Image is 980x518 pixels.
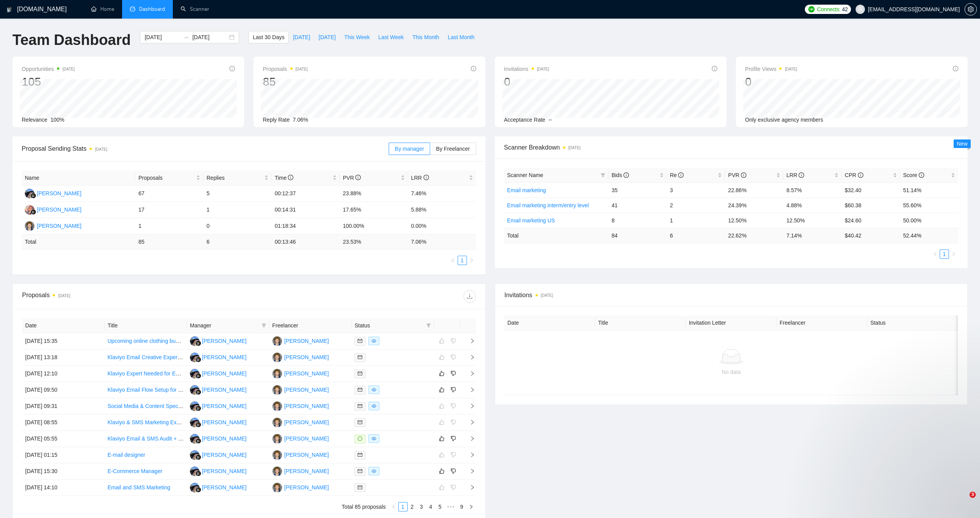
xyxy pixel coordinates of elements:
[145,33,180,41] input: Start date
[275,175,293,181] span: Time
[202,418,246,427] div: [PERSON_NAME]
[135,234,203,250] td: 85
[343,175,361,181] span: PVR
[449,466,458,476] button: dislike
[284,418,329,427] div: [PERSON_NAME]
[842,5,848,14] span: 42
[202,402,246,410] div: [PERSON_NAME]
[340,31,374,43] button: This Week
[940,250,949,259] li: 1
[22,74,75,89] div: 105
[667,228,725,243] td: 6
[712,66,717,71] span: info-circle
[190,435,246,441] a: AA[PERSON_NAME]
[91,6,114,12] a: homeHome
[25,190,81,196] a: AA[PERSON_NAME]
[845,172,863,178] span: CPR
[568,146,580,150] time: [DATE]
[957,141,968,147] span: New
[284,467,329,475] div: [PERSON_NAME]
[183,34,189,40] span: to
[900,228,958,243] td: 52.44 %
[272,370,329,376] a: ME[PERSON_NAME]
[272,234,340,250] td: 00:13:46
[202,434,246,443] div: [PERSON_NAME]
[203,186,272,202] td: 5
[358,339,362,343] span: mail
[229,66,235,71] span: info-circle
[391,504,396,509] span: left
[507,187,546,193] a: Email marketing
[190,468,246,474] a: AA[PERSON_NAME]
[467,502,476,511] button: right
[467,256,476,265] li: Next Page
[284,369,329,378] div: [PERSON_NAME]
[203,202,272,218] td: 1
[37,189,81,198] div: [PERSON_NAME]
[467,502,476,511] li: Next Page
[548,117,552,123] span: --
[22,290,249,303] div: Proposals
[108,452,145,458] a: E-mail designer
[190,434,200,444] img: AA
[108,484,171,490] a: Email and SMS Marketing
[919,172,924,178] span: info-circle
[135,202,203,218] td: 17
[284,402,329,410] div: [PERSON_NAME]
[449,369,458,378] button: dislike
[436,502,445,511] li: 5
[443,31,479,43] button: Last Month
[507,202,589,208] a: Email marketing interm/entry level
[22,234,135,250] td: Total
[537,67,549,71] time: [DATE]
[745,117,823,123] span: Only exclusive agency members
[745,74,797,89] div: 0
[190,466,200,476] img: AA
[202,353,246,361] div: [PERSON_NAME]
[964,6,977,12] a: setting
[7,3,12,16] img: logo
[203,170,272,186] th: Replies
[784,182,842,198] td: 8.57%
[930,250,940,259] button: left
[725,182,783,198] td: 22.86%
[425,320,432,331] span: filter
[667,213,725,228] td: 1
[900,213,958,228] td: 50.00%
[541,293,553,298] time: [DATE]
[108,354,228,360] a: Klaviyo Email Creative Expert for Hemp Company
[190,418,200,427] img: AA
[203,218,272,234] td: 0
[608,228,667,243] td: 84
[263,74,308,89] div: 85
[448,256,458,265] button: left
[358,485,362,490] span: mail
[50,117,64,123] span: 100%
[358,420,362,425] span: mail
[504,117,546,123] span: Acceptance Rate
[358,355,362,360] span: mail
[272,403,329,409] a: ME[PERSON_NAME]
[340,234,408,250] td: 23.53 %
[437,466,446,476] button: like
[138,174,195,182] span: Proposals
[408,234,476,250] td: 7.06 %
[25,189,34,198] img: AA
[272,186,340,202] td: 00:12:37
[95,147,107,151] time: [DATE]
[196,454,201,460] img: gigradar-bm.png
[417,502,426,511] li: 3
[439,387,444,393] span: like
[426,323,431,328] span: filter
[471,66,476,71] span: info-circle
[284,353,329,361] div: [PERSON_NAME]
[504,74,549,89] div: 0
[12,31,131,49] h1: Team Dashboard
[108,338,219,344] a: Upcoming online clothing business VA needed
[507,217,555,224] a: Email marketing US
[22,144,389,153] span: Proposal Sending Stats
[135,170,203,186] th: Proposals
[439,468,444,474] span: like
[22,64,75,74] span: Opportunities
[190,450,200,460] img: AA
